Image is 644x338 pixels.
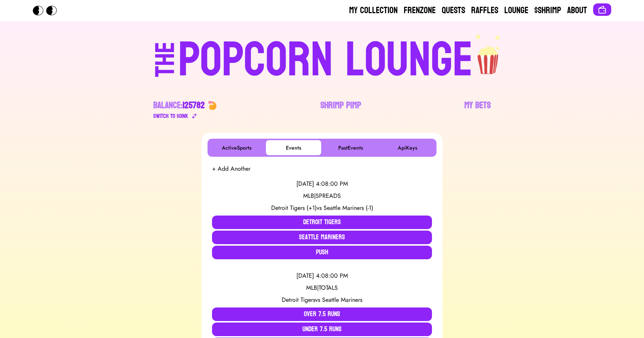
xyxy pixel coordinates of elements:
[212,179,432,188] div: [DATE] 4:08:00 PM
[324,203,373,212] span: Seattle Mariners (-1)
[183,97,205,113] span: 125782
[178,36,473,84] div: POPCORN LOUNGE
[534,5,561,17] a: $Shrimp
[322,295,362,304] span: Seattle Mariners
[153,112,188,121] div: Switch to $ OINK
[442,5,465,17] a: Quests
[271,203,317,212] span: Detroit Tigers (+1)
[473,33,504,75] img: popcorn
[598,5,607,14] img: Connect wallet
[208,101,217,110] img: 🍤
[349,5,398,17] a: My Collection
[212,216,432,229] button: Detroit Tigers
[33,6,63,15] img: Popcorn
[212,164,250,173] button: + Add Another
[90,33,554,84] a: THEPOPCORN LOUNGEpopcorn
[567,5,587,17] a: About
[212,271,432,280] div: [DATE] 4:08:00 PM
[471,5,498,17] a: Raffles
[152,42,179,92] div: THE
[212,283,432,292] div: MLB | TOTALS
[212,191,432,200] div: MLB | SPREADS
[282,295,315,304] span: Detroit Tigers
[212,231,432,244] button: Seattle Mariners
[504,5,528,17] a: Lounge
[323,140,378,155] button: PastEvents
[380,140,435,155] button: ApiKeys
[153,99,205,112] div: Balance:
[404,5,436,17] a: Frenzone
[212,323,432,336] button: Under 7.5 Runs
[212,246,432,259] button: Push
[212,295,432,304] div: vs
[320,99,361,121] a: Shrimp Pimp
[212,203,432,213] div: vs
[209,140,264,155] button: ActiveSports
[464,99,491,121] a: My Bets
[212,307,432,321] button: Over 7.5 Runs
[266,140,321,155] button: Events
